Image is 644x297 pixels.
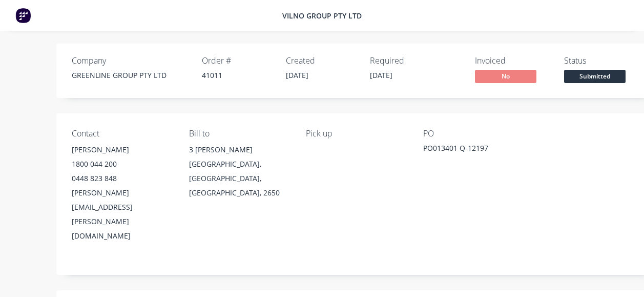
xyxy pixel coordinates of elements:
div: [PERSON_NAME]1800 044 2000448 823 848[PERSON_NAME][EMAIL_ADDRESS][PERSON_NAME][DOMAIN_NAME] [72,143,173,243]
div: Required [370,56,442,66]
div: Created [286,56,358,66]
div: [GEOGRAPHIC_DATA], [GEOGRAPHIC_DATA], [GEOGRAPHIC_DATA], 2650 [189,157,290,200]
span: No [475,70,536,83]
span: [DATE] [370,70,392,80]
div: 3 [PERSON_NAME][GEOGRAPHIC_DATA], [GEOGRAPHIC_DATA], [GEOGRAPHIC_DATA], 2650 [189,143,290,200]
div: PO013401 Q-12197 [423,143,524,157]
span: Submitted [564,70,626,83]
div: Order # [202,56,274,66]
div: 3 [PERSON_NAME] [189,143,290,157]
div: 41011 [202,70,274,81]
div: 1800 044 200 [72,157,173,171]
div: Status [564,56,641,66]
div: Company [72,56,190,66]
span: [DATE] [286,70,308,80]
div: Invoiced [475,56,552,66]
div: [PERSON_NAME][EMAIL_ADDRESS][PERSON_NAME][DOMAIN_NAME] [72,186,173,243]
img: Factory [15,8,31,23]
div: 0448 823 848 [72,171,173,186]
div: [PERSON_NAME] [72,143,173,157]
div: Contact [72,129,173,138]
div: Pick up [306,129,407,138]
div: GREENLINE GROUP PTY LTD [72,70,190,81]
div: PO [423,129,524,138]
div: Bill to [189,129,290,138]
span: Vilno Group Pty Ltd [282,11,362,21]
